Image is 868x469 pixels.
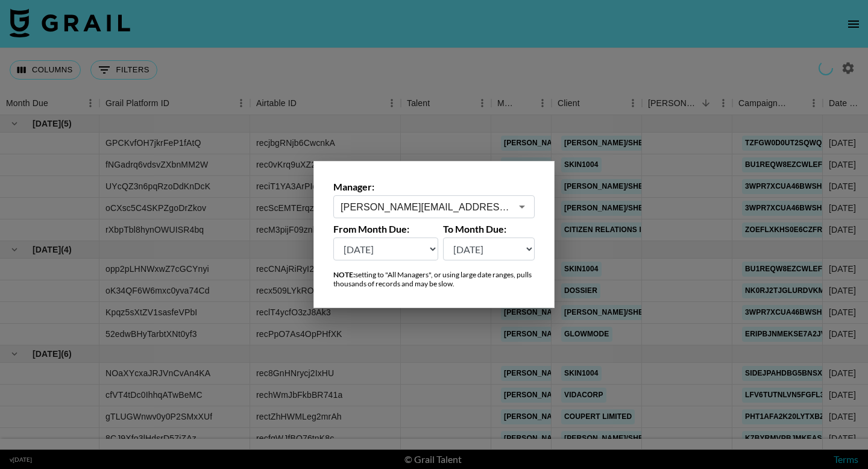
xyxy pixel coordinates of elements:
label: From Month Due: [333,223,438,235]
div: setting to "All Managers", or using large date ranges, pulls thousands of records and may be slow. [333,270,535,288]
label: To Month Due: [443,223,535,235]
label: Manager: [333,181,535,193]
button: Open [514,198,530,215]
strong: NOTE: [333,270,355,279]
